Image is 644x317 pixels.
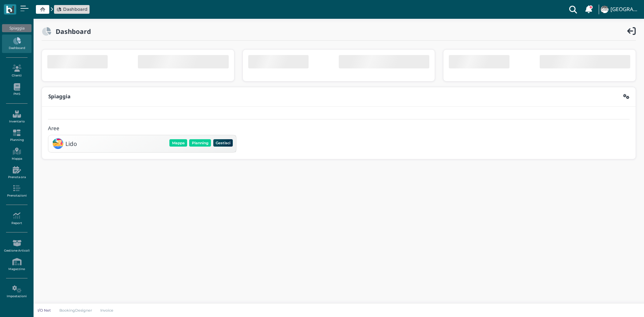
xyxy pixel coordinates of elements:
a: ... [GEOGRAPHIC_DATA] [600,1,640,17]
iframe: Help widget launcher [596,296,638,311]
a: Dashboard [56,6,88,12]
img: ... [601,6,608,13]
a: Planning [2,126,31,145]
img: logo [6,6,14,13]
h3: Lido [65,141,77,147]
a: Inventario [2,108,31,126]
a: Clienti [2,62,31,80]
div: Spiaggia [2,24,31,32]
h4: [GEOGRAPHIC_DATA] [610,7,640,12]
a: Dashboard [2,35,31,53]
a: Mappa [2,145,31,163]
h4: Aree [48,126,59,131]
b: Spiaggia [48,93,70,100]
a: PMS [2,81,31,99]
button: Planning [189,139,211,147]
a: Prenota ora [2,163,31,182]
button: Mappa [169,139,187,147]
span: Dashboard [63,6,88,12]
h2: Dashboard [51,28,91,35]
button: Gestisci [213,139,233,147]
